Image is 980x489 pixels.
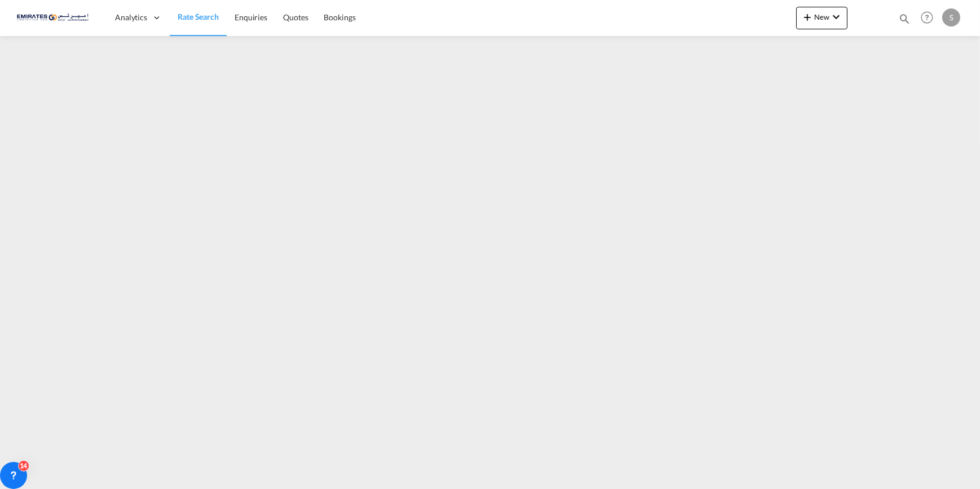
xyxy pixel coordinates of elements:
[917,8,942,28] div: Help
[917,8,937,27] span: Help
[898,12,911,29] div: icon-magnify
[801,10,814,24] md-icon: icon-plus 400-fg
[324,12,356,22] span: Bookings
[898,12,911,25] md-icon: icon-magnify
[796,7,847,29] button: icon-plus 400-fgNewicon-chevron-down
[942,8,960,27] div: S
[17,5,93,30] img: c67187802a5a11ec94275b5db69a26e6.png
[283,12,308,22] span: Quotes
[115,12,147,23] span: Analytics
[235,12,267,22] span: Enquiries
[801,12,843,21] span: New
[178,12,219,21] span: Rate Search
[829,10,843,24] md-icon: icon-chevron-down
